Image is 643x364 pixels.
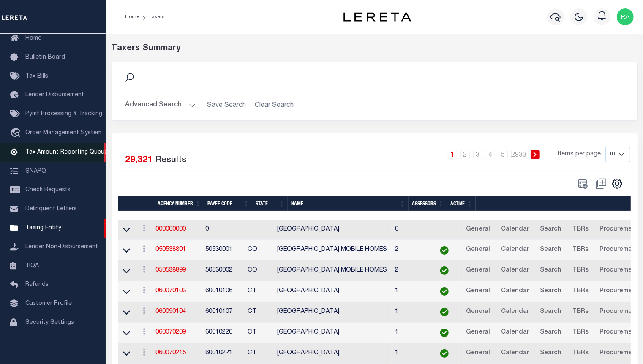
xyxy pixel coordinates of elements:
td: 60010220 [202,323,244,343]
span: Delinquent Letters [25,206,77,212]
a: 1 [448,150,457,159]
span: Security Settings [25,320,74,326]
span: Tax Bills [25,73,48,79]
td: CT [244,343,274,364]
span: Customer Profile [25,301,72,307]
a: TBRs [569,223,592,236]
span: SNAPQ [25,168,46,174]
td: [GEOGRAPHIC_DATA] MOBILE HOMES [274,261,392,281]
a: TBRs [569,305,592,319]
a: Search [536,285,565,298]
span: Lender Non-Disbursement [25,244,98,250]
a: Search [536,347,565,360]
span: Refunds [25,282,49,288]
td: CO [244,240,274,261]
th: Active: activate to sort column ascending [447,196,476,211]
td: 60010221 [202,343,244,364]
a: 4 [486,150,495,159]
a: 050538899 [155,267,186,273]
td: [GEOGRAPHIC_DATA] [274,343,392,364]
span: Bulletin Board [25,54,65,60]
td: 1 [392,281,430,302]
img: check-icon-green.svg [440,246,449,255]
td: 1 [392,323,430,343]
a: TBRs [569,264,592,277]
td: 2 [392,261,430,281]
span: 29,321 [125,156,153,165]
a: TBRs [569,326,592,340]
span: Lender Disbursement [25,92,84,98]
th: State: activate to sort column ascending [252,196,288,211]
td: 50530002 [202,261,244,281]
td: 50530001 [202,240,244,261]
td: 1 [392,302,430,323]
td: CO [244,261,274,281]
a: Calendar [497,223,533,236]
a: 5 [499,150,508,159]
span: Home [25,35,41,41]
img: check-icon-green.svg [440,287,449,296]
button: Advanced Search [125,97,196,114]
td: 60010107 [202,302,244,323]
label: Results [155,154,187,167]
span: Pymt Processing & Tracking [25,111,102,117]
a: Calendar [497,347,533,360]
div: Taxers Summary [112,42,503,55]
img: logo-dark.svg [343,12,411,22]
td: CT [244,281,274,302]
li: Taxers [139,13,165,21]
span: Check Requests [25,187,71,193]
a: Search [536,264,565,277]
a: 060090104 [155,309,186,315]
a: 060070103 [155,288,186,294]
span: Order Management System [25,130,101,136]
a: TBRs [569,243,592,257]
a: General [462,223,494,236]
a: TBRs [569,285,592,298]
a: Home [125,14,139,19]
a: 060070215 [155,350,186,356]
a: General [462,264,494,277]
td: [GEOGRAPHIC_DATA] [274,302,392,323]
a: General [462,305,494,319]
span: Tax Amount Reporting Queue [25,149,108,155]
a: Procurement [596,305,642,319]
td: CT [244,323,274,343]
a: Calendar [497,305,533,319]
a: General [462,243,494,257]
td: [GEOGRAPHIC_DATA] [274,323,392,343]
td: 1 [392,343,430,364]
td: [GEOGRAPHIC_DATA] [274,281,392,302]
a: Procurement [596,243,642,257]
td: 0 [392,220,430,240]
a: Calendar [497,264,533,277]
th: Payee Code: activate to sort column ascending [204,196,252,211]
a: 000000000 [155,226,186,232]
td: 2 [392,240,430,261]
td: 0 [202,220,244,240]
a: Search [536,305,565,319]
img: check-icon-green.svg [440,349,449,358]
a: Procurement [596,264,642,277]
a: Calendar [497,285,533,298]
a: 3 [473,150,482,159]
span: TIQA [25,263,39,269]
a: 060070209 [155,329,186,335]
img: check-icon-green.svg [440,329,449,337]
img: svg+xml;base64,PHN2ZyB4bWxucz0iaHR0cDovL3d3dy53My5vcmcvMjAwMC9zdmciIHBvaW50ZXItZXZlbnRzPSJub25lIi... [617,8,634,25]
a: Calendar [497,243,533,257]
a: Procurement [596,285,642,298]
a: Search [536,326,565,340]
th: Agency Number: activate to sort column ascending [154,196,204,211]
i: travel_explore [10,128,24,139]
a: Search [536,243,565,257]
a: Procurement [596,326,642,340]
a: Calendar [497,326,533,340]
a: General [462,347,494,360]
a: General [462,285,494,298]
td: [GEOGRAPHIC_DATA] [274,220,392,240]
a: Procurement [596,347,642,360]
span: Taxing Entity [25,225,61,231]
a: Search [536,223,565,236]
td: 60010106 [202,281,244,302]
